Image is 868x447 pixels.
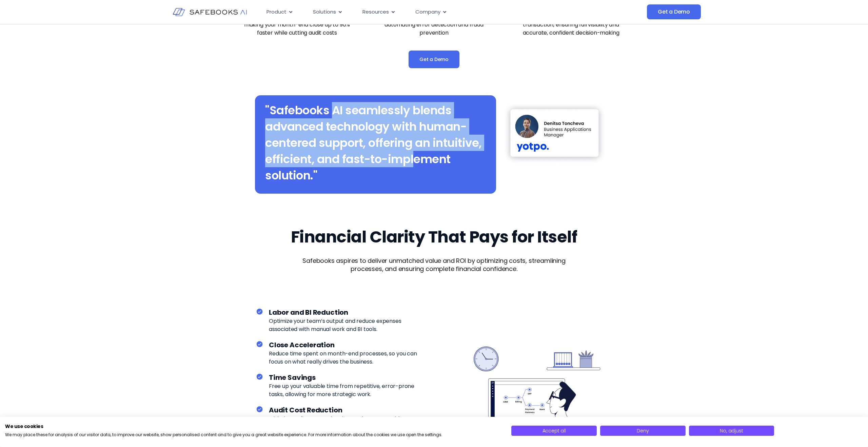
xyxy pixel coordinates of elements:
p: We may place these for analysis of our visitor data, to improve our website, show personalised co... [5,432,501,438]
button: Deny all cookies [600,426,686,436]
span: No, adjust [720,427,743,434]
div: Menu Toggle [261,5,579,19]
span: Deny [637,427,649,434]
a: Get a Demo [647,4,701,19]
h2: Financial Clarity That Pays for Itself [291,228,577,247]
button: Accept all cookies [511,426,597,436]
h2: We use cookies [5,423,501,429]
p: Free up your valuable time from repetitive, error-prone tasks, allowing for more strategic work. [269,382,424,399]
p: Optimize your team’s output and reduce expenses associated with manual work and BI tools. [269,317,424,333]
a: Get a Demo [409,51,459,68]
span: Resources [362,8,389,16]
span: Accept all [542,427,566,434]
span: Product [267,8,287,16]
p: Safebooks aspires to deliver unmatched value and ROI by optimizing costs, streamlining processes,... [290,257,578,273]
span: Time Savings [269,373,316,382]
span: Get a Demo [419,56,449,63]
img: Product 31 [503,102,606,165]
h2: "Safebooks AI seamlessly blends advanced technology with human-centered support, offering an intu... [265,102,486,183]
span: Company [415,8,440,16]
button: Adjust cookie preferences [689,426,774,436]
span: Get a Demo [658,8,690,15]
span: Close Acceleration [269,340,335,350]
span: Solutions [313,8,336,16]
nav: Menu [261,5,579,19]
span: Labor and BI Reduction [269,308,348,317]
span: Audit Cost Reduction [269,405,342,415]
p: Reduce time spent on month-end processes, so you can focus on what really drives the business. [269,350,424,366]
